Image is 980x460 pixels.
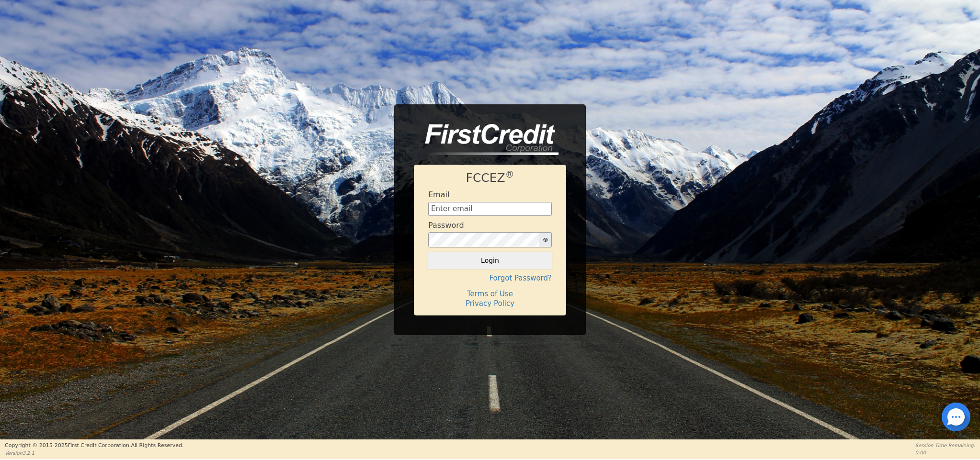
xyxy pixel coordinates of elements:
[915,449,975,456] p: 0:00
[428,299,552,308] h4: Privacy Policy
[428,232,539,247] input: password
[428,221,464,230] h4: Password
[414,124,558,156] img: logo-CMu_cnol.png
[5,449,183,457] p: Version 3.2.1
[915,442,975,449] p: Session Time Remaining:
[428,190,449,199] h4: Email
[428,252,552,269] button: Login
[428,274,552,282] h4: Forgot Password?
[428,202,552,216] input: Enter email
[131,442,183,449] span: All Rights Reserved.
[505,169,514,180] sup: ®
[428,171,552,185] h1: FCCEZ
[428,290,552,298] h4: Terms of Use
[5,442,183,450] p: Copyright © 2015- 2025 First Credit Corporation.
